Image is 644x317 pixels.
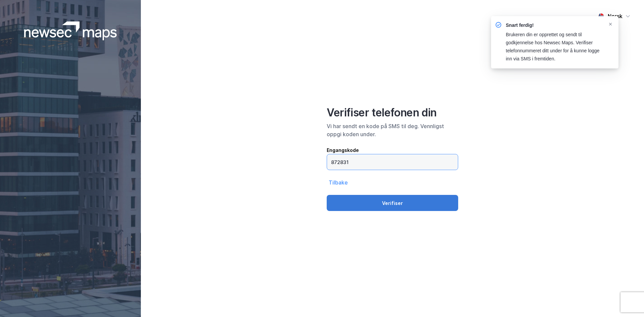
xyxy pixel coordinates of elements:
[327,146,458,154] div: Engangskode
[610,285,644,317] iframe: Chat Widget
[24,21,117,40] img: logoWhite.bf58a803f64e89776f2b079ca2356427.svg
[506,31,602,63] div: Brukeren din er opprettet og sendt til godkjennelse hos Newsec Maps. Verifiser telefonnummeret di...
[327,122,458,138] div: Vi har sendt en kode på SMS til deg. Vennligst oppgi koden under.
[506,21,602,30] div: Snart ferdig!
[327,178,350,187] button: Tilbake
[327,106,458,119] div: Verifiser telefonen din
[327,195,458,211] button: Verifiser
[610,285,644,317] div: Kontrollprogram for chat
[608,12,623,20] div: Norsk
